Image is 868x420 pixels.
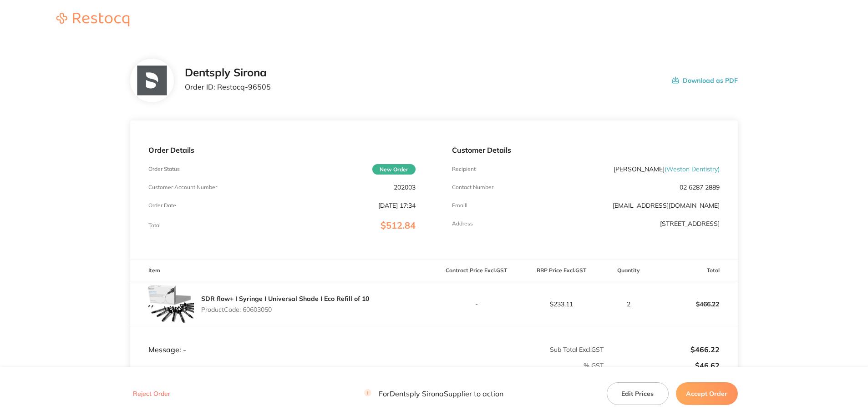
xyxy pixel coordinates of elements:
p: Total [148,222,161,229]
span: New Order [372,164,416,175]
p: $466.22 [604,345,720,354]
p: [DATE] 17:34 [378,202,416,209]
p: - [434,300,518,308]
p: Customer Details [452,146,719,154]
th: Contract Price Excl. GST [434,260,519,281]
p: Order Date [148,202,176,209]
th: Quantity [604,260,653,281]
button: Accept Order [676,382,738,405]
a: SDR flow+ I Syringe I Universal Shade I Eco Refill of 10 [201,295,369,303]
p: [STREET_ADDRESS] [660,220,720,227]
p: [PERSON_NAME] [614,165,720,173]
a: [EMAIL_ADDRESS][DOMAIN_NAME] [613,201,720,210]
td: Message: - [130,327,434,354]
p: 02 6287 2889 [680,184,720,191]
p: Contact Number [452,184,493,190]
th: Item [130,260,434,281]
p: $46.62 [604,361,720,370]
p: Customer Account Number [148,184,217,190]
p: $233.11 [519,300,604,308]
h2: Dentsply Sirona [185,66,271,79]
p: 2 [604,300,652,308]
p: Order ID: Restocq- 96505 [185,83,271,91]
p: Recipient [452,166,476,172]
p: 202003 [394,184,416,191]
p: $466.22 [653,293,737,315]
a: Restocq logo [47,13,138,28]
th: Total [653,260,738,281]
img: Restocq logo [47,13,138,26]
th: RRP Price Excl. GST [519,260,604,281]
button: Edit Prices [607,382,669,405]
img: ODZ6bzN5ag [148,281,194,327]
p: Order Status [148,166,180,172]
span: $512.84 [381,220,416,231]
button: Reject Order [130,390,173,398]
img: NTllNzd2NQ [137,66,167,95]
p: Product Code: 60603050 [201,306,369,313]
p: Order Details [148,146,416,154]
span: ( Weston Dentistry ) [665,165,720,173]
p: For Dentsply Sirona Supplier to action [364,390,503,398]
p: % GST [131,362,604,369]
p: Sub Total Excl. GST [434,346,604,353]
p: Emaill [452,202,467,209]
p: Address [452,220,473,227]
button: Download as PDF [672,66,738,95]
